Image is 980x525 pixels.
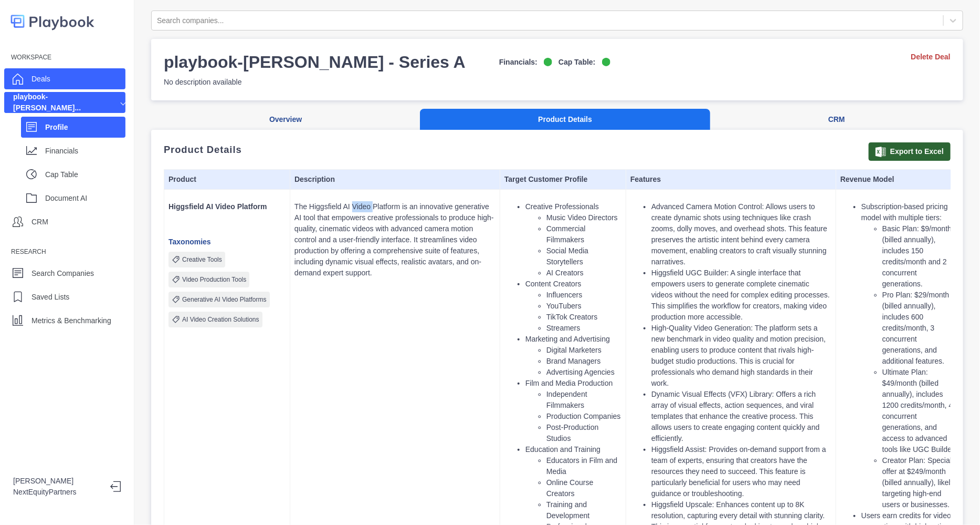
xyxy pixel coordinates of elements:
[13,476,102,487] p: [PERSON_NAME]
[168,202,267,211] strong: Higgsfield AI Video Platform
[499,57,538,68] p: Financials:
[626,170,836,190] th: Features
[546,367,621,378] li: Advertising Agencies
[45,193,125,204] p: Document AI
[546,356,621,367] li: Brand Managers
[559,57,596,68] p: Cap Table:
[546,223,621,245] li: Commercial Filmmakers
[525,279,621,334] li: Content Creators
[546,411,621,422] li: Production Companies
[546,455,621,477] li: Educators in Film and Media
[546,312,621,323] li: TikTok Creators
[31,268,94,279] p: Search Companies
[546,422,621,444] li: Post-Production Studios
[31,315,111,326] p: Metrics & Benchmarking
[164,77,610,88] p: No description available
[882,223,957,290] li: Basic Plan: $9/month (billed annually), includes 150 credits/month and 2 concurrent generations.
[13,91,115,114] div: playbook-[PERSON_NAME]...
[544,58,552,66] img: on-logo
[45,146,125,157] p: Financials
[882,455,957,510] li: Creator Plan: Special offer at $249/month (billed annually), likely targeting high-end users or b...
[546,212,621,223] li: Music Video Directors
[882,367,957,455] li: Ultimate Plan: $49/month (billed annually), includes 1200 credits/month, 4 concurrent generations...
[651,267,831,323] li: Higgsfield UGC Builder: A single interface that empowers users to generate complete cinematic vid...
[13,487,102,498] p: NextEquityPartners
[882,290,957,367] li: Pro Plan: $29/month (billed annually), includes 600 credits/month, 3 concurrent generations, and ...
[651,201,831,267] li: Advanced Camera Motion Control: Allows users to create dynamic shots using techniques like crash ...
[31,292,69,303] p: Saved Lists
[546,389,621,411] li: Independent Filmmakers
[546,267,621,279] li: AI Creators
[546,245,621,267] li: Social Media Storytellers
[546,345,621,356] li: Digital Marketers
[869,142,951,161] button: Export to Excel
[31,217,48,228] p: CRM
[31,74,50,85] p: Deals
[546,323,621,334] li: Streamers
[602,58,610,66] img: on-logo
[525,201,621,279] li: Creative Professionals
[861,201,957,510] li: Subscription-based pricing model with multiple tiers:
[151,109,420,130] button: Overview
[182,315,259,324] p: AI Video Creation Solutions
[525,378,621,444] li: Film and Media Production
[651,444,831,499] li: Higgsfield Assist: Provides on-demand support from a team of experts, ensuring that creators have...
[546,301,621,312] li: YouTubers
[651,389,831,444] li: Dynamic Visual Effects (VFX) Library: Offers a rich array of visual effects, action sequences, an...
[420,109,710,130] button: Product Details
[45,169,125,180] p: Cap Table
[546,290,621,301] li: Influencers
[651,323,831,389] li: High-Quality Video Generation: The platform sets a new benchmark in video quality and motion prec...
[546,477,621,499] li: Online Course Creators
[710,109,963,130] button: CRM
[164,170,290,190] th: Product
[500,170,626,190] th: Target Customer Profile
[836,170,962,190] th: Revenue Model
[182,295,267,304] p: Generative AI Video Platforms
[294,201,496,279] p: The Higgsfield AI Video Platform is an innovative generative AI tool that empowers creative profe...
[168,236,286,248] p: Taxonomies
[45,122,125,133] p: Profile
[10,11,94,32] img: logo-colored
[182,275,246,284] p: Video Production Tools
[182,255,222,264] p: Creative Tools
[525,334,621,378] li: Marketing and Advertising
[911,52,951,63] a: Delete Deal
[164,146,242,154] p: Product Details
[164,52,466,73] h3: playbook-[PERSON_NAME] - Series A
[290,170,500,190] th: Description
